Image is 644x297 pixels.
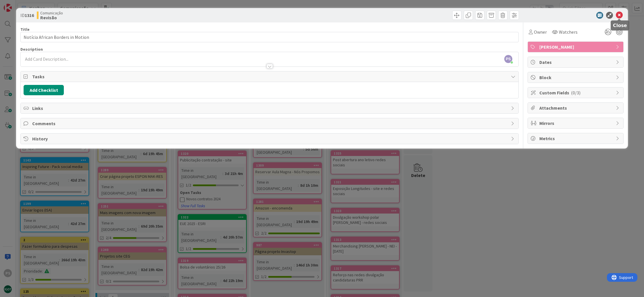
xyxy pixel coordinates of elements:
span: Description [20,47,43,52]
span: Dates [539,59,613,66]
input: type card name here... [20,32,519,42]
span: ID [20,12,34,19]
span: Support [12,1,26,8]
span: Links [32,105,508,112]
button: Add Checklist [24,85,64,95]
span: Watchers [559,28,578,35]
span: Comments [32,120,508,127]
span: Metrics [539,135,613,142]
span: Attachments [539,104,613,111]
span: History [32,135,508,142]
span: Tasks [32,73,508,80]
b: Revisão [40,15,63,20]
span: Custom Fields [539,89,613,96]
b: 1316 [25,12,34,18]
span: Mirrors [539,120,613,127]
h5: Close [613,23,627,28]
span: Block [539,74,613,81]
span: [PERSON_NAME] [539,43,613,50]
span: Comunicação [40,11,63,15]
span: PS [504,55,512,63]
label: Title [20,27,30,32]
span: ( 0/3 ) [571,90,580,96]
span: Owner [534,28,547,35]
